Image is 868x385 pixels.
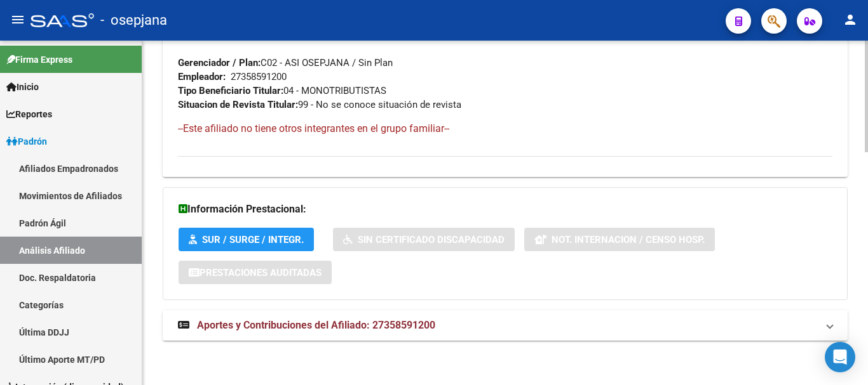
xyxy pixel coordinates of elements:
[6,107,52,121] span: Reportes
[358,234,505,245] span: Sin Certificado Discapacidad
[178,85,386,96] span: 04 - MONOTRIBUTISTAS
[178,57,393,69] span: C02 - ASI OSEPJANA / Sin Plan
[178,71,226,82] strong: Empleador:
[6,53,72,67] span: Firma Express
[6,80,39,94] span: Inicio
[178,99,298,110] strong: Situacion de Revista Titular:
[179,228,314,251] button: SUR / SURGE / INTEGR.
[6,134,47,148] span: Padrón
[524,228,715,251] button: Not. Internacion / Censo Hosp.
[178,122,832,136] h4: --Este afiliado no tiene otros integrantes en el grupo familiar--
[100,6,167,34] span: - osepjana
[178,99,461,110] span: 99 - No se conoce situación de revista
[178,57,261,69] strong: Gerenciador / Plan:
[179,200,832,218] h3: Información Prestacional:
[202,234,304,245] span: SUR / SURGE / INTEGR.
[179,261,332,284] button: Prestaciones Auditadas
[10,12,25,27] mat-icon: menu
[231,70,287,84] div: 27358591200
[552,234,705,245] span: Not. Internacion / Censo Hosp.
[200,267,322,278] span: Prestaciones Auditadas
[843,12,858,27] mat-icon: person
[333,228,515,251] button: Sin Certificado Discapacidad
[825,342,855,372] div: Open Intercom Messenger
[163,310,848,341] mat-expansion-panel-header: Aportes y Contribuciones del Afiliado: 27358591200
[197,319,435,331] span: Aportes y Contribuciones del Afiliado: 27358591200
[178,85,283,96] strong: Tipo Beneficiario Titular:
